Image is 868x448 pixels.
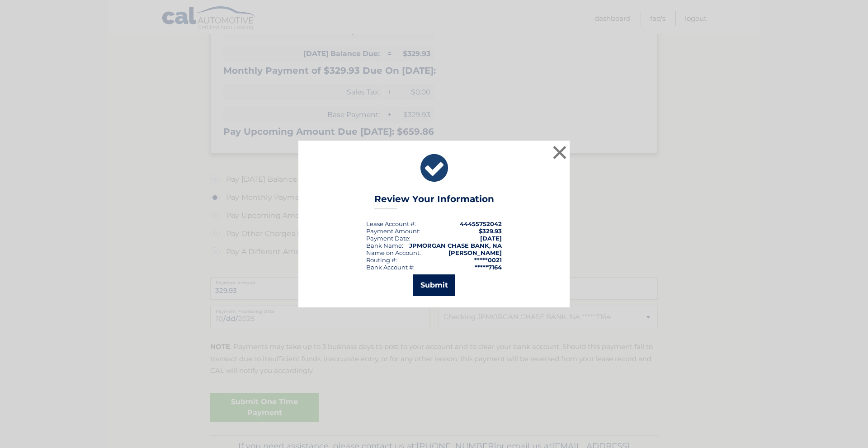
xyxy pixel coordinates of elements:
[366,256,397,264] div: Routing #:
[374,193,494,209] h3: Review Your Information
[479,227,502,235] span: $329.93
[366,235,409,242] span: Payment Date
[413,274,455,296] button: Submit
[366,242,403,249] div: Bank Name:
[448,249,502,256] strong: [PERSON_NAME]
[366,227,420,235] div: Payment Amount:
[551,143,569,161] button: ×
[366,235,410,242] div: :
[409,242,502,249] strong: JPMORGAN CHASE BANK, NA
[480,235,502,242] span: [DATE]
[366,249,421,256] div: Name on Account:
[460,220,502,227] strong: 44455752042
[366,264,415,271] div: Bank Account #:
[366,220,416,227] div: Lease Account #:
